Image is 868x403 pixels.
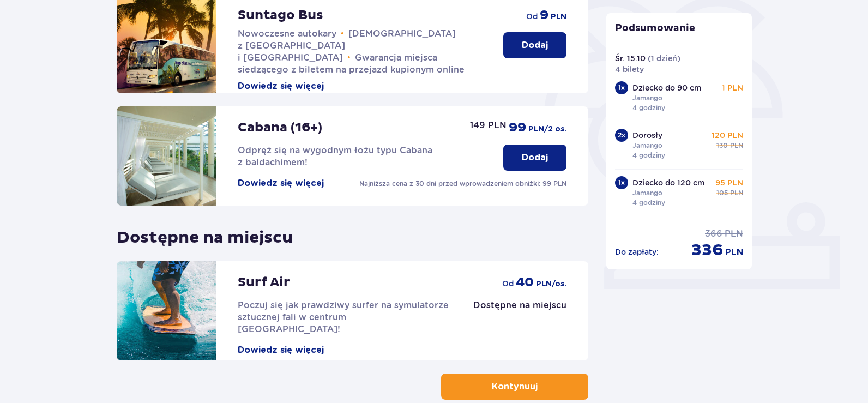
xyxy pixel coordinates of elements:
span: • [341,28,344,39]
p: 149 PLN [470,119,507,131]
p: 1 PLN [722,82,743,93]
span: 105 [716,188,728,198]
button: Kontynuuj [441,374,588,400]
p: 4 godziny [632,198,665,208]
span: 130 [716,141,728,151]
p: ( 1 dzień ) [648,53,680,64]
span: 99 [509,119,526,136]
p: Kontynuuj [492,381,538,393]
p: Najniższa cena z 30 dni przed wprowadzeniem obniżki: 99 PLN [359,179,566,189]
p: Dziecko do 90 cm [632,82,701,93]
p: 4 godziny [632,103,665,113]
span: PLN [730,188,743,198]
span: od [502,278,514,289]
button: Dodaj [503,145,566,171]
p: Jamango [632,188,662,198]
div: 1 x [615,81,628,94]
span: Nowoczesne autokary [238,28,336,39]
p: Dostępne na miejscu [117,219,293,248]
span: 336 [691,240,723,261]
button: Dowiedz się więcej [238,344,324,356]
p: Jamango [632,93,662,103]
button: Dowiedz się więcej [238,80,324,92]
span: od [526,11,538,22]
img: attraction [117,261,216,360]
div: 1 x [615,176,628,189]
span: Odpręż się na wygodnym łożu typu Cabana z baldachimem! [238,145,432,167]
p: 120 PLN [712,130,743,141]
span: PLN [730,141,743,151]
p: Podsumowanie [606,22,752,35]
p: 4 bilety [615,64,644,75]
p: Jamango [632,141,662,151]
span: 9 [540,7,548,23]
span: 40 [516,274,534,291]
span: 366 [705,228,722,240]
span: PLN [725,246,743,258]
p: 4 godziny [632,151,665,160]
p: Dodaj [522,39,548,51]
p: Surf Air [238,274,290,291]
span: Poczuj się jak prawdziwy surfer na symulatorze sztucznej fali w centrum [GEOGRAPHIC_DATA]! [238,300,449,334]
span: PLN /os. [536,279,566,290]
p: Do zapłaty : [615,246,659,257]
p: Śr. 15.10 [615,53,646,64]
img: attraction [117,106,216,206]
span: [DEMOGRAPHIC_DATA] z [GEOGRAPHIC_DATA] i [GEOGRAPHIC_DATA] [238,28,456,63]
p: Dostępne na miejscu [473,299,566,311]
p: 95 PLN [715,177,743,188]
button: Dowiedz się więcej [238,177,324,189]
p: Dodaj [522,152,548,164]
p: Cabana (16+) [238,119,322,136]
p: Dorosły [632,130,662,141]
span: PLN [551,11,566,22]
p: Dziecko do 120 cm [632,177,704,188]
span: PLN /2 os. [528,124,566,135]
button: Dodaj [503,32,566,58]
span: PLN [725,228,743,240]
p: Suntago Bus [238,7,323,23]
span: • [347,52,351,63]
div: 2 x [615,129,628,142]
